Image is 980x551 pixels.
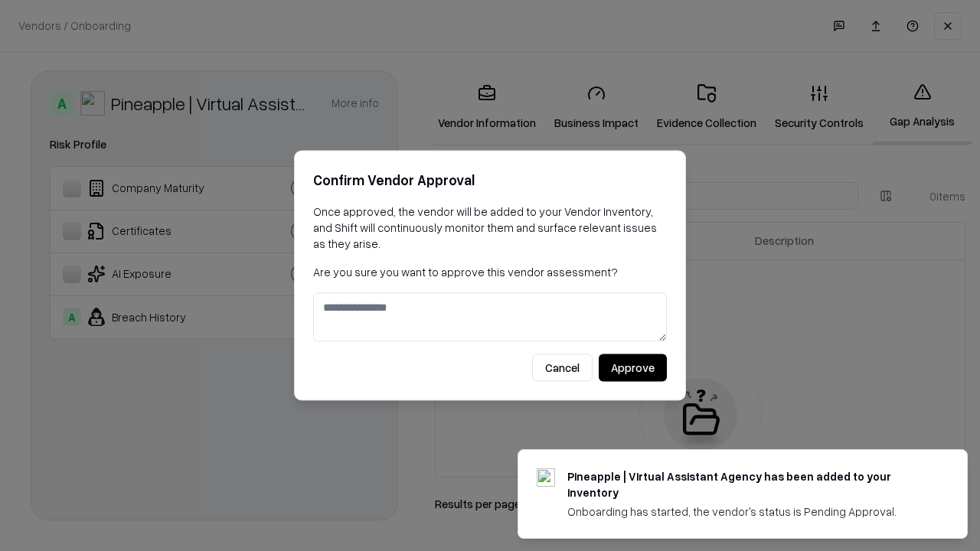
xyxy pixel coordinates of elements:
[567,504,930,520] div: Onboarding has started, the vendor's status is Pending Approval.
[567,468,930,500] div: Pineapple | Virtual Assistant Agency has been added to your inventory
[532,354,593,382] button: Cancel
[313,204,667,252] p: Once approved, the vendor will be added to your Vendor Inventory, and Shift will continuously mon...
[537,468,555,487] img: trypineapple.com
[599,354,667,382] button: Approve
[313,169,667,191] h2: Confirm Vendor Approval
[313,264,667,280] p: Are you sure you want to approve this vendor assessment?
